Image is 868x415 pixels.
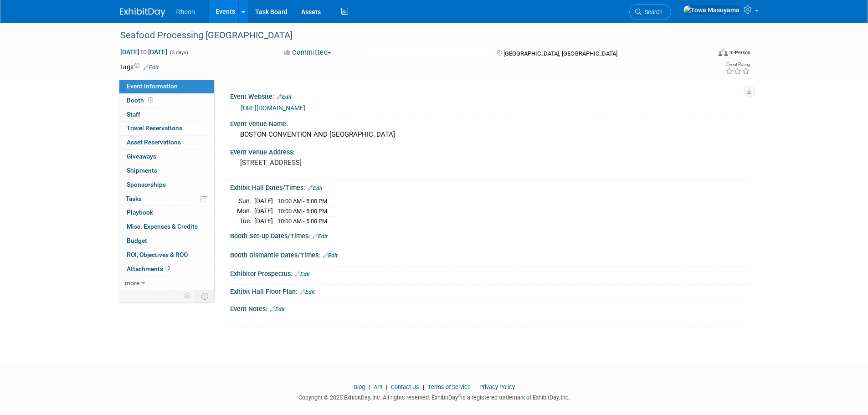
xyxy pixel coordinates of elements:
[127,153,156,160] span: Giveaways
[277,208,327,215] span: 10:00 AM - 5:00 PM
[127,124,182,132] span: Travel Reservations
[144,64,159,71] a: Edit
[642,9,663,15] span: Search
[119,178,214,192] a: Sponsorships
[230,302,749,314] div: Event Notes:
[230,117,749,128] div: Event Venue Name:
[119,108,214,122] a: Staff
[119,94,214,108] a: Booth
[230,267,749,279] div: Exhibitor Prospectus:
[127,181,166,188] span: Sponsorships
[127,209,153,216] span: Playbook
[120,8,165,17] img: ExhibitDay
[277,94,292,100] a: Edit
[237,216,254,225] td: Tue.
[119,150,214,164] a: Giveaways
[241,104,305,112] a: [URL][DOMAIN_NAME]
[139,48,148,56] span: to
[354,384,365,390] a: Blog
[725,62,750,67] div: Event Rating
[254,206,273,216] td: [DATE]
[127,251,188,258] span: ROI, Objectives & ROO
[119,164,214,178] a: Shipments
[230,90,749,102] div: Event Website:
[127,223,198,230] span: Misc. Expenses & Credits
[237,196,254,206] td: Sun.
[629,4,671,20] a: Search
[295,271,310,277] a: Edit
[180,290,196,302] td: Personalize Event Tab Strip
[119,122,214,135] a: Travel Reservations
[277,198,327,205] span: 10:00 AM - 5:00 PM
[240,159,436,167] pre: [STREET_ADDRESS]
[127,265,172,272] span: Attachments
[421,384,426,390] span: |
[391,384,419,390] a: Contact Us
[308,185,323,191] a: Edit
[503,50,617,57] span: [GEOGRAPHIC_DATA], [GEOGRAPHIC_DATA]
[323,252,338,259] a: Edit
[657,47,751,61] div: Event Format
[428,384,471,390] a: Terms of Service
[254,196,273,206] td: [DATE]
[120,48,168,56] span: [DATE] [DATE]
[119,277,214,290] a: more
[237,128,742,142] div: BOSTON CONVENTION AND [GEOGRAPHIC_DATA]
[119,262,214,276] a: Attachments2
[125,279,139,287] span: more
[127,138,181,146] span: Asset Reservations
[230,181,749,193] div: Exhibit Hall Dates/Times:
[146,97,155,103] span: Booth not reserved yet
[230,229,749,241] div: Booth Set-up Dates/Times:
[237,206,254,216] td: Mon.
[127,167,157,174] span: Shipments
[254,216,273,225] td: [DATE]
[366,384,372,390] span: |
[117,27,697,44] div: Seafood Processing [GEOGRAPHIC_DATA]
[119,80,214,93] a: Event Information
[120,62,159,72] td: Tags
[313,233,328,240] a: Edit
[119,234,214,248] a: Budget
[374,384,382,390] a: API
[384,384,390,390] span: |
[127,97,155,104] span: Booth
[270,306,285,313] a: Edit
[127,237,147,244] span: Budget
[119,206,214,220] a: Playbook
[195,290,214,302] td: Toggle Event Tabs
[169,50,188,56] span: (3 days)
[479,384,515,390] a: Privacy Policy
[165,265,172,272] span: 2
[230,285,749,297] div: Exhibit Hall Floor Plan:
[683,5,740,15] img: Towa Masuyama
[230,248,749,260] div: Booth Dismantle Dates/Times:
[119,220,214,234] a: Misc. Expenses & Credits
[119,192,214,206] a: Tasks
[458,393,461,398] sup: ®
[230,145,749,157] div: Event Venue Address:
[119,248,214,262] a: ROI, Objectives & ROO
[472,384,478,390] span: |
[119,136,214,149] a: Asset Reservations
[277,218,327,225] span: 10:00 AM - 5:00 PM
[281,48,335,57] button: Committed
[729,49,750,56] div: In-Person
[127,111,140,118] span: Staff
[719,49,728,56] img: Format-Inperson.png
[300,289,315,295] a: Edit
[127,82,178,90] span: Event Information
[126,195,142,202] span: Tasks
[176,8,195,15] span: Rheon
